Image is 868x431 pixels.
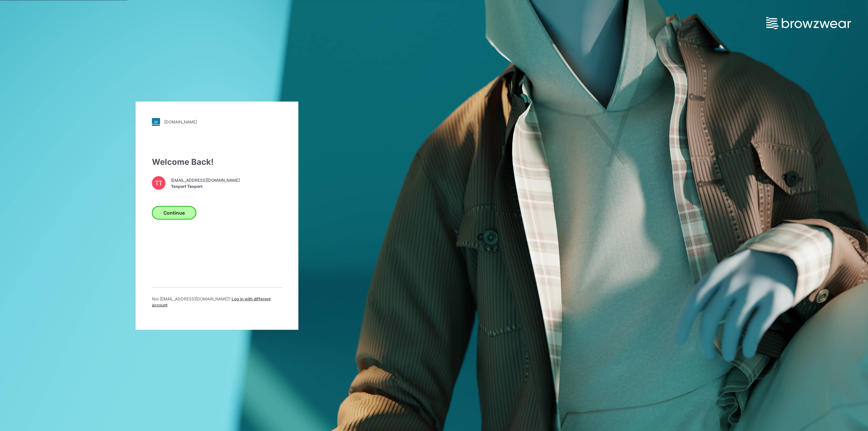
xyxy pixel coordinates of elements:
[152,156,282,168] div: Welcome Back!
[171,177,240,183] span: [EMAIL_ADDRESS][DOMAIN_NAME]
[152,118,160,126] img: stylezone-logo.562084cfcfab977791bfbf7441f1a819.svg
[164,119,197,124] div: [DOMAIN_NAME]
[171,183,240,190] span: Texport Texport
[152,296,282,308] p: Not [EMAIL_ADDRESS][DOMAIN_NAME] ?
[766,17,851,29] img: browzwear-logo.e42bd6dac1945053ebaf764b6aa21510.svg
[152,118,282,126] a: [DOMAIN_NAME]
[152,176,165,190] div: TT
[152,206,196,219] button: Continue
